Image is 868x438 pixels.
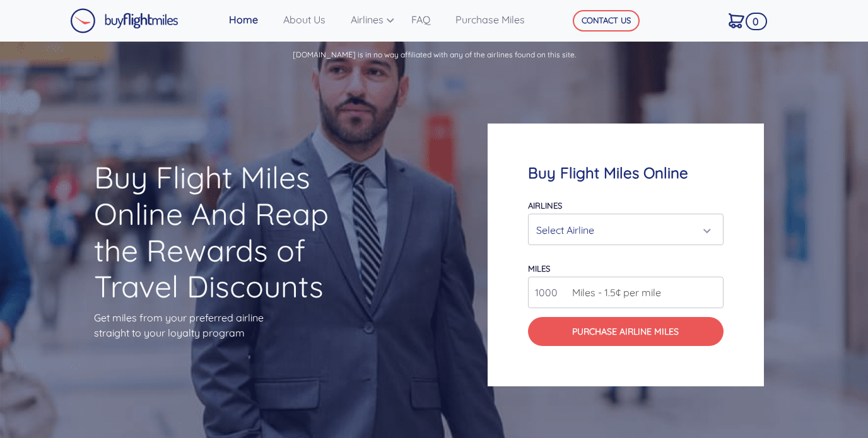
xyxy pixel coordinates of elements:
[536,218,708,242] div: Select Airline
[70,5,179,37] a: Buy Flight Miles Logo
[528,164,724,182] h4: Buy Flight Miles Online
[224,7,278,32] a: Home
[346,7,406,32] a: Airlines
[746,13,768,30] span: 0
[528,263,550,274] label: miles
[94,310,380,340] p: Get miles from your preferred airline straight to your loyalty program
[724,7,762,33] a: 0
[573,10,640,32] button: CONTACT US
[406,7,450,32] a: FAQ
[278,7,346,32] a: About Us
[528,200,562,210] label: Airlines
[528,214,724,245] button: Select Airline
[94,159,380,304] h1: Buy Flight Miles Online And Reap the Rewards of Travel Discounts
[70,8,179,33] img: Buy Flight Miles Logo
[566,285,661,300] span: Miles - 1.5¢ per mile
[528,317,724,346] button: Purchase Airline Miles
[729,13,744,28] img: Cart
[450,7,545,32] a: Purchase Miles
